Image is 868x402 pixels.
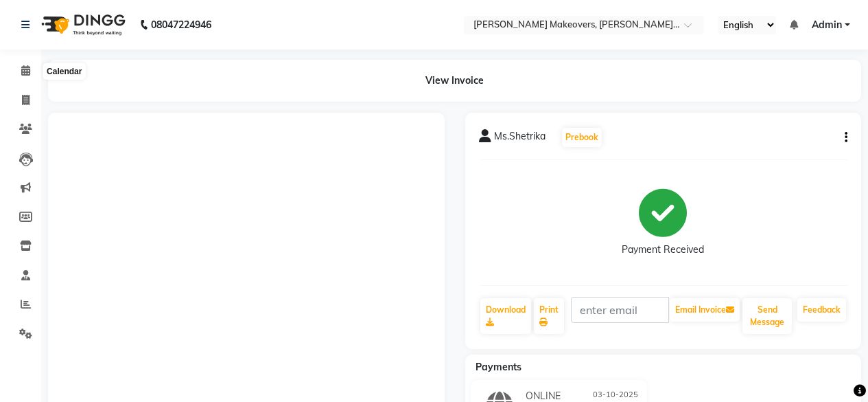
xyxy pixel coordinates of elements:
[742,298,792,334] button: Send Message
[35,5,129,44] img: logo
[571,297,670,323] input: enter email
[797,298,846,322] a: Feedback
[534,298,564,334] a: Print
[562,128,602,147] button: Prebook
[43,63,85,80] div: Calendar
[48,60,861,102] div: View Invoice
[480,298,531,334] a: Download
[812,18,842,32] span: Admin
[476,361,521,373] span: Payments
[622,243,704,257] div: Payment Received
[494,129,546,148] span: Ms.Shetrika
[670,298,740,322] button: Email Invoice
[151,5,211,44] b: 08047224946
